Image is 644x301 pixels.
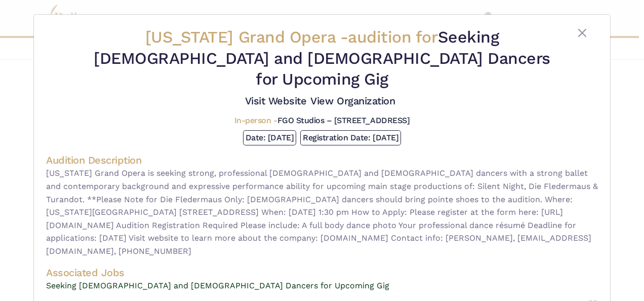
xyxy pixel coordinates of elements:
span: In-person - [234,116,277,125]
span: Seeking [DEMOGRAPHIC_DATA] and [DEMOGRAPHIC_DATA] Dancers for Upcoming Gig [94,27,550,89]
h5: Date: [DATE] [246,133,294,143]
span: [US_STATE] Grand Opera is seeking strong, professional [DEMOGRAPHIC_DATA] and [DEMOGRAPHIC_DATA] ... [46,168,598,256]
a: Visit Website [245,95,307,107]
span: audition for [348,27,437,47]
a: View Organization [310,95,395,107]
span: FGO Studios – [STREET_ADDRESS] [277,116,410,125]
h5: Registration Date: [DATE] [303,133,398,143]
a: Seeking [DEMOGRAPHIC_DATA] and [DEMOGRAPHIC_DATA] Dancers for Upcoming Gig [46,279,598,292]
h4: Associated Jobs [46,266,598,279]
button: Close [576,27,588,39]
h2: [US_STATE] Grand Opera - [94,27,550,89]
h4: Audition Description [46,154,598,167]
